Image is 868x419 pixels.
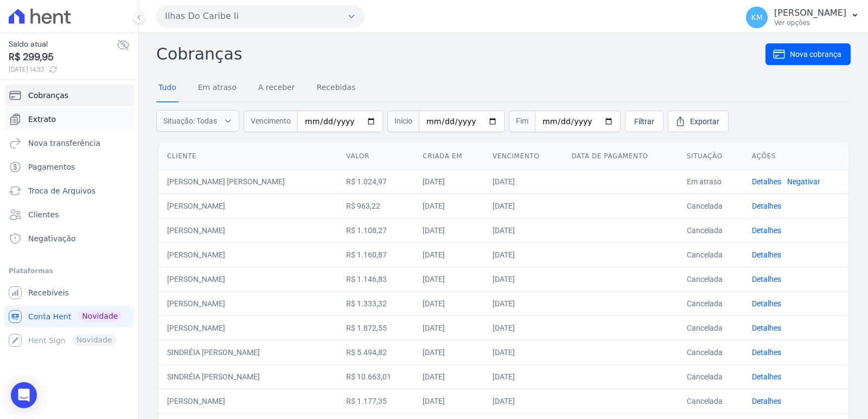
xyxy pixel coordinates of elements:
td: [PERSON_NAME] [158,389,337,413]
a: Tudo [156,74,178,102]
th: Vencimento [484,143,563,170]
td: [DATE] [484,364,563,389]
a: Detalhes [752,299,781,308]
a: Detalhes [752,372,781,381]
span: Recebíveis [28,287,69,298]
span: Filtrar [634,116,654,127]
a: Filtrar [625,111,663,132]
td: [PERSON_NAME] [158,267,337,291]
th: Ações [743,143,848,170]
a: Detalhes [752,324,781,332]
a: A receber [256,74,297,102]
a: Extrato [4,108,134,130]
h2: Cobranças [156,42,765,66]
td: R$ 10.663,01 [337,364,414,389]
td: Cancelada [678,267,743,291]
td: [DATE] [484,267,563,291]
td: [DATE] [484,315,563,340]
td: R$ 1.024,97 [337,169,414,194]
td: [PERSON_NAME] [158,315,337,340]
td: [PERSON_NAME] [158,218,337,242]
span: Situação: Todas [163,115,217,126]
td: [PERSON_NAME] [PERSON_NAME] [158,169,337,194]
a: Em atraso [196,74,239,102]
a: Troca de Arquivos [4,180,134,202]
td: [DATE] [414,194,484,218]
td: R$ 963,22 [337,194,414,218]
div: Open Intercom Messenger [11,382,37,408]
a: Detalhes [752,250,781,259]
th: Cliente [158,143,337,170]
span: Nova cobrança [790,49,841,60]
span: Pagamentos [28,162,75,172]
td: [DATE] [484,194,563,218]
span: Exportar [690,116,719,127]
a: Nova transferência [4,132,134,154]
td: Cancelada [678,389,743,413]
td: [DATE] [414,291,484,315]
td: [DATE] [484,291,563,315]
p: Ver opções [774,18,846,27]
th: Valor [337,143,414,170]
a: Negativação [4,228,134,249]
p: [PERSON_NAME] [774,8,846,18]
td: R$ 1.872,55 [337,315,414,340]
a: Clientes [4,204,134,225]
td: [DATE] [414,315,484,340]
a: Nova cobrança [765,43,851,65]
td: R$ 1.177,35 [337,389,414,413]
a: Detalhes [752,348,781,357]
a: Cobranças [4,85,134,106]
td: Cancelada [678,364,743,389]
span: Nova transferência [28,138,100,149]
span: Saldo atual [9,38,117,50]
span: Cobranças [28,90,68,101]
td: [DATE] [484,242,563,267]
a: Exportar [668,111,729,132]
button: Situação: Todas [156,110,239,132]
span: Fim [509,111,535,132]
span: Início [387,111,419,132]
td: [PERSON_NAME] [158,194,337,218]
td: [DATE] [414,389,484,413]
span: KM [751,14,762,21]
span: Conta Hent [28,311,71,322]
td: R$ 1.160,87 [337,242,414,267]
td: Cancelada [678,194,743,218]
td: Cancelada [678,291,743,315]
td: [DATE] [414,364,484,389]
td: [DATE] [414,218,484,242]
td: R$ 1.333,32 [337,291,414,315]
td: [DATE] [414,242,484,267]
span: Clientes [28,209,59,220]
a: Recebidas [315,74,358,102]
td: [DATE] [484,340,563,364]
span: [DATE] 14:32 [9,65,117,74]
td: R$ 1.108,27 [337,218,414,242]
button: Ilhas Do Caribe Ii [156,5,365,27]
td: [PERSON_NAME] [158,242,337,267]
span: Extrato [28,114,56,125]
td: SINDRÉIA [PERSON_NAME] [158,340,337,364]
a: Detalhes [752,202,781,210]
td: Cancelada [678,340,743,364]
a: Negativar [787,177,820,186]
a: Detalhes [752,397,781,405]
a: Detalhes [752,275,781,283]
span: Vencimento [244,111,297,132]
a: Pagamentos [4,156,134,178]
span: Negativação [28,233,76,244]
div: Plataformas [9,265,130,278]
th: Situação [678,143,743,170]
a: Detalhes [752,226,781,235]
a: Detalhes [752,177,781,186]
td: R$ 1.146,83 [337,267,414,291]
td: Cancelada [678,315,743,340]
td: [DATE] [484,389,563,413]
th: Data de pagamento [563,143,678,170]
th: Criada em [414,143,484,170]
span: R$ 299,95 [9,50,117,65]
td: Cancelada [678,218,743,242]
td: [PERSON_NAME] [158,291,337,315]
td: [DATE] [414,340,484,364]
